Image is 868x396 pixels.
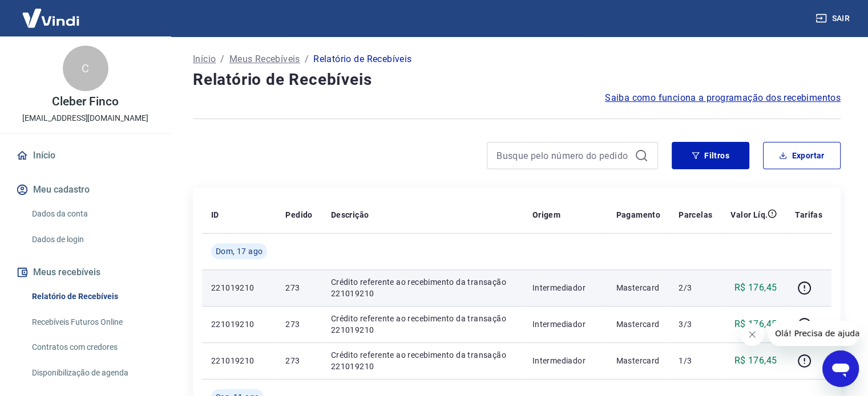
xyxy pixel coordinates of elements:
a: Dados da conta [27,202,157,226]
div: C [63,46,108,91]
p: Pagamento [616,209,660,221]
p: Tarifas [795,209,822,221]
a: Início [14,143,157,168]
p: Mastercard [616,319,660,330]
p: Crédito referente ao recebimento da transação 221019210 [331,276,514,299]
p: R$ 176,45 [734,354,777,368]
a: Relatório de Recebíveis [27,285,157,308]
p: Intermediador [532,319,598,330]
span: Dom, 17 ago [216,246,263,257]
span: Olá! Precisa de ajuda? [7,8,96,17]
a: Meus Recebíveis [229,52,300,66]
p: Crédito referente ao recebimento da transação 221019210 [331,313,514,336]
iframe: Mensagem da empresa [768,321,859,346]
p: R$ 176,45 [734,317,777,331]
p: Origem [532,209,560,221]
h4: Relatório de Recebíveis [193,68,841,91]
p: ID [211,209,219,221]
p: 273 [285,355,312,366]
button: Meus recebíveis [14,260,157,285]
p: R$ 176,45 [734,281,777,295]
p: Cleber Finco [52,96,118,108]
p: 221019210 [211,355,267,366]
p: Relatório de Recebíveis [313,52,411,66]
p: / [220,52,224,66]
a: Início [193,52,216,66]
p: 273 [285,319,312,330]
p: 1/3 [679,355,712,366]
p: Crédito referente ao recebimento da transação 221019210 [331,349,514,372]
p: / [305,52,309,66]
p: 273 [285,282,312,293]
p: Intermediador [532,282,598,293]
a: Dados de login [27,228,157,251]
p: Intermediador [532,355,598,366]
p: [EMAIL_ADDRESS][DOMAIN_NAME] [22,112,148,124]
p: 3/3 [679,319,712,330]
p: Mastercard [616,355,660,366]
iframe: Fechar mensagem [741,323,764,346]
p: Descrição [331,209,369,221]
input: Busque pelo número do pedido [496,147,630,164]
button: Filtros [672,142,749,169]
button: Sair [813,8,854,29]
button: Meu cadastro [14,177,157,202]
button: Exportar [763,142,841,169]
a: Saiba como funciona a programação dos recebimentos [605,91,841,105]
p: 221019210 [211,282,267,293]
p: Parcelas [679,209,712,221]
p: Pedido [285,209,312,221]
p: 221019210 [211,319,267,330]
p: Valor Líq. [730,209,768,221]
a: Disponibilização de agenda [27,361,157,385]
iframe: Botão para abrir a janela de mensagens [822,350,859,387]
a: Contratos com credores [27,336,157,359]
img: Vindi [14,1,88,35]
p: Mastercard [616,282,660,293]
p: 2/3 [679,282,712,293]
a: Recebíveis Futuros Online [27,311,157,334]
